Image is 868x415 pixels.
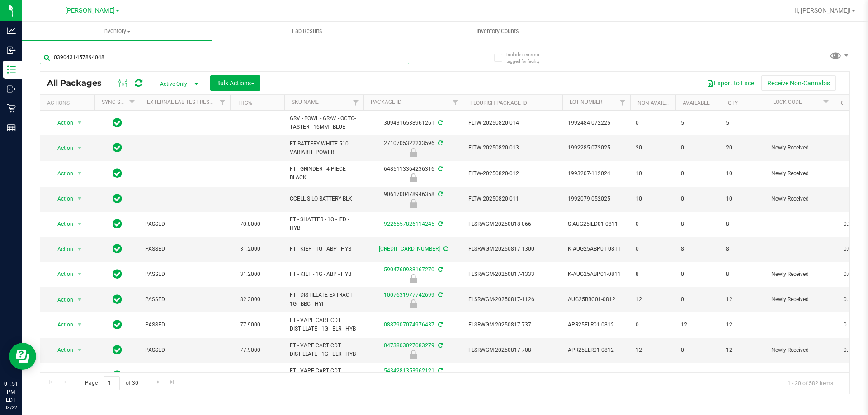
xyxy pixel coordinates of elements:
span: select [74,243,85,256]
span: 0 [636,119,670,127]
span: Inventory Counts [464,27,531,35]
span: PASSED [145,295,225,304]
span: K-AUG25ABP01-0811 [568,270,625,279]
a: 1007631977742699 [384,292,434,298]
input: Search Package ID, Item Name, SKU, Lot or Part Number... [40,51,409,64]
span: select [74,117,85,129]
span: PASSED [145,371,225,380]
a: 0887907074976437 [384,322,434,328]
span: Action [49,318,74,331]
span: 0 [681,144,715,152]
span: 0 [681,270,715,279]
span: 8 [726,270,760,279]
span: In Sync [113,242,122,255]
span: 12 [726,346,760,354]
span: select [74,294,85,306]
a: Filter [448,95,463,110]
span: PASSED [145,220,225,228]
span: 77.9000 [236,318,265,331]
span: PASSED [145,245,225,253]
a: 0473803027083279 [384,342,434,349]
span: 0.1480 [839,369,865,382]
div: Newly Received [362,173,464,182]
span: FLTW-20250820-014 [468,119,557,127]
span: Bulk Actions [216,79,255,87]
span: 0.1820 [839,293,865,306]
span: PASSED [145,270,225,279]
span: select [74,369,85,382]
span: FLSRWGM-20250817-570 [468,371,557,380]
span: FT - VAPE CART CDT DISTILLATE - 1G - ELR - HYB [290,316,358,333]
span: 10 [636,195,670,203]
span: 0 [636,321,670,329]
a: Inventory Counts [402,22,593,41]
span: 0 [636,220,670,228]
span: In Sync [113,268,122,280]
a: Filter [215,95,230,110]
span: 8 [636,270,670,279]
span: In Sync [113,293,122,306]
div: Newly Received [362,199,464,208]
a: Lot Number [570,99,602,105]
span: Newly Received [771,295,828,304]
span: Action [49,268,74,280]
span: APR25ELR01-0812 [568,346,625,354]
span: 10 [726,195,760,203]
a: Inventory [22,22,212,41]
span: Newly Received [771,169,828,178]
span: Sync from Compliance System [437,166,443,172]
iframe: Resource center [9,343,36,370]
span: Action [49,218,74,230]
span: Sync from Compliance System [442,246,448,252]
span: 1992484-072225 [568,119,625,127]
span: Newly Received [771,270,828,279]
span: select [74,142,85,154]
span: 0 [681,295,715,304]
span: 8 [681,220,715,228]
a: Go to the last page [166,376,179,388]
span: 8 [726,220,760,228]
span: 0 [681,371,715,380]
span: APR25ELR01-0812 [568,371,625,380]
span: PASSED [145,346,225,354]
span: Include items not tagged for facility [506,51,552,65]
a: CBD% [841,100,855,106]
span: 0 [636,245,670,253]
a: 5434281353962121 [384,368,434,374]
span: FLSRWGM-20250817-1333 [468,270,557,279]
span: 0.0000 [839,268,865,281]
span: Sync from Compliance System [437,292,443,298]
span: Lab Results [280,27,335,35]
a: Sync Status [102,99,137,105]
span: 12 [681,321,715,329]
a: Package ID [371,99,401,105]
span: 10 [636,169,670,178]
span: FT - GRINDER - 4 PIECE - BLACK [290,165,358,182]
span: Sync from Compliance System [437,120,443,126]
span: FT - KIEF - 1G - ABP - HYB [290,270,358,279]
span: FLSRWGM-20250818-066 [468,220,557,228]
span: 77.9000 [236,369,265,382]
a: Lab Results [212,22,402,41]
span: 12 [726,321,760,329]
span: 20 [726,144,760,152]
span: 0.2470 [839,218,865,231]
span: Newly Received [771,371,828,380]
a: 9226557826114245 [384,221,434,227]
span: Sync from Compliance System [437,322,443,328]
a: Go to the next page [151,376,165,388]
span: FT BATTERY WHITE 510 VARIABLE POWER [290,140,358,157]
span: select [74,167,85,180]
button: Export to Excel [701,75,761,91]
span: 0 [681,346,715,354]
span: CCELL SILO BATTERY BLK [290,195,358,203]
a: SKU Name [292,99,319,105]
span: 5 [681,119,715,127]
span: Sync from Compliance System [437,342,443,349]
span: 12 [636,346,670,354]
a: THC% [237,100,252,106]
span: 0 [681,169,715,178]
a: Available [683,100,710,106]
span: Inventory [22,27,212,35]
a: Qty [728,100,738,106]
